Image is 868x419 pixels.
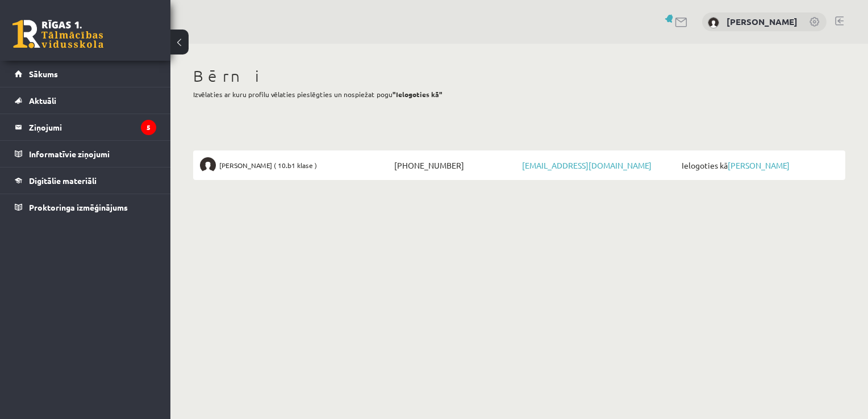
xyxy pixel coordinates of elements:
span: Aktuāli [29,95,56,106]
a: [EMAIL_ADDRESS][DOMAIN_NAME] [522,160,652,170]
a: Digitālie materiāli [15,167,156,194]
span: [PHONE_NUMBER] [391,157,519,173]
legend: Ziņojumi [29,114,156,140]
span: Sākums [29,69,58,79]
i: 5 [141,120,156,135]
span: Digitālie materiāli [29,175,97,186]
legend: Informatīvie ziņojumi [29,141,156,167]
span: [PERSON_NAME] ( 10.b1 klase ) [219,157,317,173]
img: Irina Jarošenko [708,17,719,28]
p: Izvēlaties ar kuru profilu vēlaties pieslēgties un nospiežat pogu [193,89,845,99]
a: Proktoringa izmēģinājums [15,194,156,220]
img: Elīna Kivriņa [200,157,216,173]
b: "Ielogoties kā" [393,90,443,99]
a: Rīgas 1. Tālmācības vidusskola [12,20,103,48]
span: Proktoringa izmēģinājums [29,202,128,212]
a: Informatīvie ziņojumi [15,141,156,167]
a: Sākums [15,61,156,87]
a: [PERSON_NAME] [728,160,790,170]
a: Ziņojumi5 [15,114,156,140]
h1: Bērni [193,66,845,86]
a: [PERSON_NAME] [727,16,798,27]
span: Ielogoties kā [679,157,838,173]
a: Aktuāli [15,87,156,114]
